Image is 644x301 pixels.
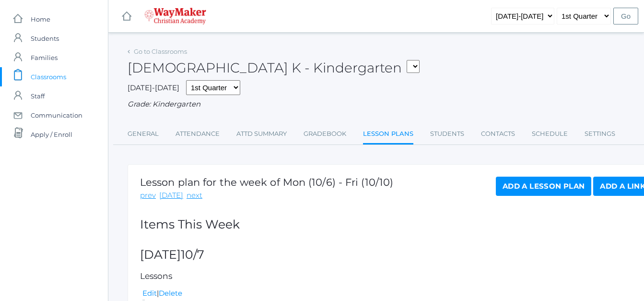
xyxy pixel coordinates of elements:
a: Lesson Plans [363,124,413,145]
span: Apply / Enroll [31,125,72,144]
span: [DATE]-[DATE] [128,83,179,92]
span: Communication [31,106,82,125]
a: General [128,124,159,144]
a: Gradebook [304,124,346,144]
span: Staff [31,86,45,106]
input: Go [613,8,638,24]
a: Edit [142,289,157,298]
img: 4_waymaker-logo-stack-white.png [144,8,206,24]
a: Settings [585,124,615,144]
span: Families [31,48,58,67]
a: Delete [159,289,182,298]
a: Attendance [176,124,220,144]
a: Schedule [532,124,568,144]
span: Students [31,29,59,48]
a: Contacts [481,124,515,144]
a: Attd Summary [236,124,287,144]
h2: [DEMOGRAPHIC_DATA] K - Kindergarten [128,60,420,75]
span: Home [31,10,50,29]
a: Students [430,124,464,144]
a: Go to Classrooms [134,48,187,55]
a: Add a Lesson Plan [496,177,591,196]
a: prev [140,190,156,201]
a: [DATE] [159,190,183,201]
a: next [187,190,202,201]
h1: Lesson plan for the week of Mon (10/6) - Fri (10/10) [140,177,393,188]
span: 10/7 [181,247,204,262]
span: Classrooms [31,67,66,86]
